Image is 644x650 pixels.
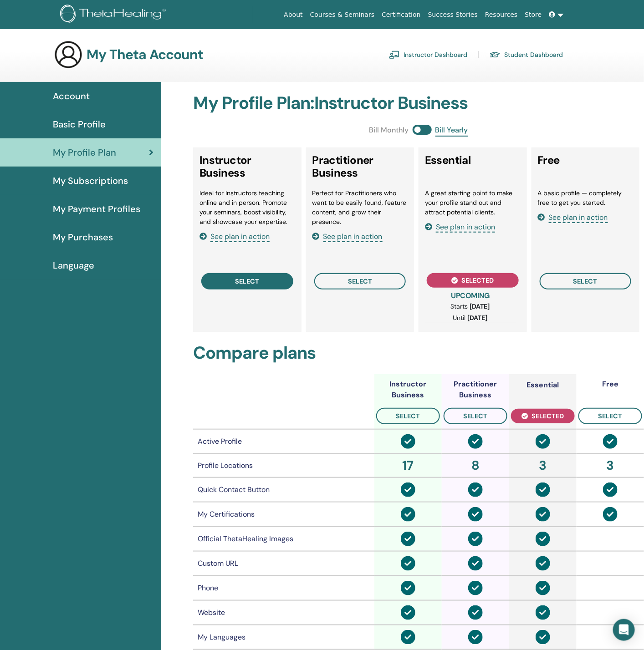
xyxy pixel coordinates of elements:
span: select [235,278,259,285]
a: About [280,6,306,23]
img: circle-check-solid.svg [401,482,415,497]
button: select [444,408,507,424]
h3: UPCOMING [429,291,511,300]
button: select [540,273,631,289]
img: circle-check-solid.svg [468,434,483,449]
p: Starts [429,302,511,311]
img: circle-check-solid.svg [536,482,550,497]
span: selected [461,276,494,284]
img: generic-user-icon.jpg [54,40,83,69]
img: circle-check-solid.svg [468,532,483,546]
span: My Subscriptions [53,174,128,188]
div: Essential [527,380,559,391]
img: circle-check-solid.svg [536,532,550,546]
div: 8 [444,456,507,475]
h2: My Profile Plan : Instructor Business [193,93,644,114]
h3: My Theta Account [87,46,203,63]
img: graduation-cap.svg [490,51,501,59]
img: circle-check-solid.svg [468,605,483,620]
img: circle-check-solid.svg [401,556,415,571]
div: 3 [578,456,642,475]
span: See plan in action [436,222,495,233]
span: Bill Monthly [369,125,409,137]
span: See plan in action [323,232,383,242]
img: circle-check-solid.svg [536,630,550,645]
img: circle-check-solid.svg [536,507,550,522]
div: Practitioner Business [442,379,509,401]
span: Bill Yearly [435,125,468,137]
img: circle-check-solid.svg [536,556,550,571]
b: [DATE] [470,302,490,310]
li: Perfect for Practitioners who want to be easily found, feature content, and grow their presence. [312,188,408,227]
span: select [573,277,598,285]
img: circle-check-solid.svg [401,581,415,595]
img: circle-check-solid.svg [603,434,618,449]
a: Success Stories [424,6,481,23]
div: Profile Locations [198,460,370,471]
div: Custom URL [198,558,370,569]
div: Official ThetaHealing Images [198,533,370,544]
span: My Purchases [53,230,113,244]
img: circle-check-solid.svg [603,507,618,522]
span: select [464,412,488,420]
span: Language [53,259,94,272]
a: See plan in action [199,232,270,241]
a: See plan in action [425,222,495,232]
img: circle-check-solid.svg [401,434,415,449]
span: select [396,412,420,420]
div: My Languages [198,632,370,643]
a: Resources [481,6,521,23]
div: Active Profile [198,436,370,447]
button: select [314,273,406,289]
button: selected [511,409,575,423]
span: My Payment Profiles [53,202,140,216]
h2: Compare plans [193,343,644,364]
img: circle-check-solid.svg [468,581,483,595]
b: [DATE] [468,314,488,322]
div: 3 [511,456,575,475]
li: A great starting point to make your profile stand out and attract potential clients. [425,188,520,217]
img: circle-check-solid.svg [468,482,483,497]
span: Basic Profile [53,117,106,131]
span: selected [532,412,564,420]
img: circle-check-solid.svg [401,630,415,645]
img: circle-check-solid.svg [603,482,618,497]
a: Certification [378,6,424,23]
img: circle-check-solid.svg [468,556,483,571]
button: select [201,273,293,289]
div: Quick Contact Button [198,484,370,495]
div: Free [602,379,618,390]
span: My Profile Plan [53,146,116,159]
a: Store [521,6,546,23]
div: Instructor Business [374,379,442,401]
button: select [376,408,440,424]
span: See plan in action [210,232,270,242]
div: My Certifications [198,509,370,520]
a: Instructor Dashboard [389,47,467,62]
div: Website [198,607,370,618]
span: select [598,412,623,420]
img: circle-check-solid.svg [468,630,483,645]
span: select [348,277,372,285]
span: See plan in action [549,213,608,223]
img: circle-check-solid.svg [401,507,415,522]
div: Phone [198,583,370,594]
button: selected [427,273,518,288]
span: Account [53,89,90,103]
button: select [578,408,642,424]
a: See plan in action [312,232,383,241]
img: chalkboard-teacher.svg [389,51,400,59]
img: circle-check-solid.svg [536,605,550,620]
img: circle-check-solid.svg [401,605,415,620]
div: 17 [376,456,440,475]
img: circle-check-solid.svg [468,507,483,522]
a: Courses & Seminars [307,6,378,23]
div: Open Intercom Messenger [613,619,635,641]
a: Student Dashboard [490,47,563,62]
li: Ideal for Instructors teaching online and in person. Promote your seminars, boost visibility, and... [199,188,295,227]
img: circle-check-solid.svg [536,581,550,595]
img: logo.png [60,5,169,25]
li: A basic profile — completely free to get you started. [538,188,633,208]
img: circle-check-solid.svg [401,532,415,546]
p: Until [429,313,511,323]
